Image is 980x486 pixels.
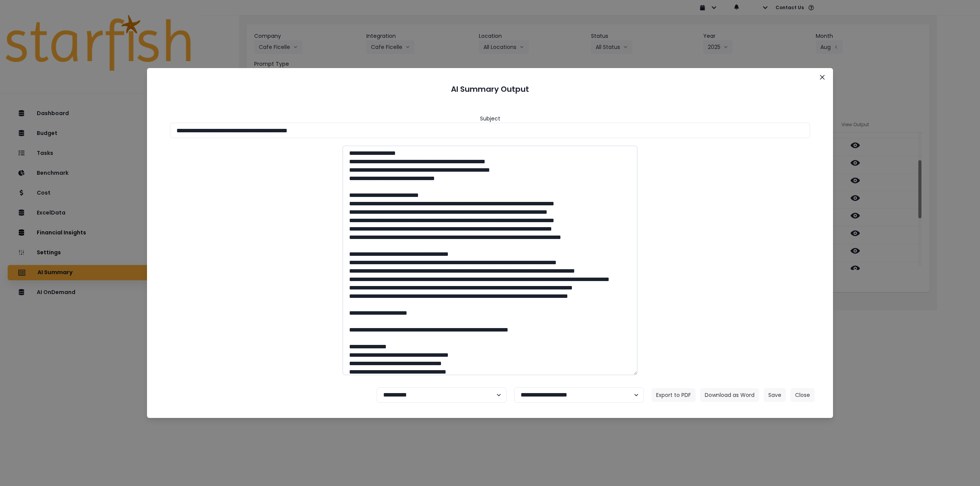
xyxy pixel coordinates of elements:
header: AI Summary Output [156,77,824,101]
button: Download as Word [700,388,759,402]
button: Close [816,71,828,83]
button: Close [791,388,815,402]
header: Subject [480,115,500,123]
button: Save [764,388,786,402]
button: Export to PDF [652,388,696,402]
